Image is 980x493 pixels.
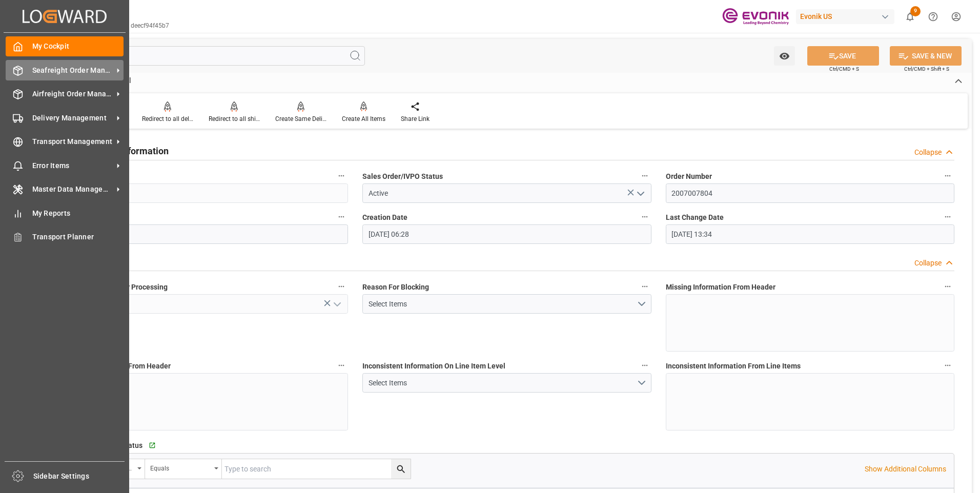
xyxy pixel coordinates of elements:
button: Evonik US [796,7,899,26]
span: Sidebar Settings [33,471,125,482]
span: Seafreight Order Management [32,65,113,76]
button: Reason For Blocking [638,280,651,293]
div: Select Items [369,378,637,388]
div: Redirect to all shipments [209,114,260,124]
span: Transport Management [32,136,113,147]
button: Order Number [941,169,954,182]
button: Missing Information From Header [941,280,954,293]
input: Search Fields [47,46,365,66]
div: Equals [150,461,211,473]
span: Error Items [32,160,113,171]
div: Collapse [914,258,942,269]
button: open menu [632,186,647,201]
span: Ctrl/CMD + S [829,65,859,73]
span: My Cockpit [32,41,124,52]
button: Order Type (SAP) [335,210,348,223]
img: Evonik-brand-mark-Deep-Purple-RGB.jpeg_1700498283.jpeg [722,8,789,26]
button: Last Change Date [941,210,954,223]
button: search button [391,459,411,479]
div: Redirect to all deliveries [142,114,193,124]
span: 9 [910,6,921,16]
button: open menu [329,296,344,312]
span: Airfreight Order Management [32,89,113,99]
span: Ctrl/CMD + Shift + S [904,65,949,73]
button: open menu [362,294,651,314]
button: SAVE & NEW [890,46,962,66]
span: Master Data Management [32,184,113,195]
button: Missing Master Data From Header [335,359,348,372]
div: Share Link [401,114,430,124]
button: show 9 new notifications [899,5,922,28]
span: Delivery Management [32,113,113,124]
span: Order Number [666,171,712,182]
input: DD.MM.YYYY HH:MM [362,224,651,244]
span: Sales Order/IVPO Status [362,171,443,182]
span: Inconsistent Information From Line Items [666,361,801,372]
input: Type to search [222,459,411,479]
button: Sales Order/IVPO Status [638,169,651,182]
button: SAVE [807,46,879,66]
input: DD.MM.YYYY HH:MM [666,224,954,244]
button: open menu [362,373,651,393]
button: open menu [145,459,222,479]
p: Show Additional Columns [865,464,946,475]
div: Create Same Delivery Date [275,114,326,124]
div: Evonik US [796,9,894,24]
a: My Reports [6,203,124,223]
span: Transport Planner [32,232,124,242]
button: Inconsistent Information From Line Items [941,359,954,372]
span: Reason For Blocking [362,282,429,293]
button: code [335,169,348,182]
button: Inconsistent Information On Line Item Level [638,359,651,372]
button: Creation Date [638,210,651,223]
span: Last Change Date [666,212,724,223]
span: Creation Date [362,212,407,223]
button: Help Center [922,5,945,28]
button: Blocked From Further Processing [335,280,348,293]
span: Missing Information From Header [666,282,775,293]
span: My Reports [32,208,124,219]
a: My Cockpit [6,36,124,56]
div: Create All Items [342,114,385,124]
div: Collapse [914,147,942,158]
div: Select Items [369,299,637,310]
span: Inconsistent Information On Line Item Level [362,361,505,372]
button: open menu [774,46,795,66]
a: Transport Planner [6,227,124,247]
